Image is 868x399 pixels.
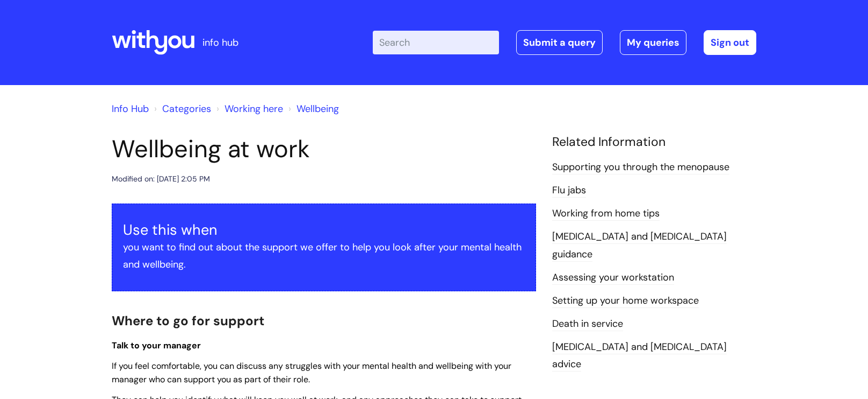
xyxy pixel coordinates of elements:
h3: Use this when [123,221,525,239]
div: | - [373,30,756,55]
span: Talk to your manager [112,340,201,351]
a: Submit a query [516,30,603,55]
a: Sign out [704,30,756,55]
a: [MEDICAL_DATA] and [MEDICAL_DATA] guidance [552,230,727,261]
a: Death in service [552,317,623,331]
a: Flu jabs [552,184,586,198]
span: Where to go for support [112,312,264,329]
input: Search [373,31,499,54]
li: Wellbeing [286,100,339,117]
h4: Related Information [552,135,756,150]
a: Categories [162,102,211,115]
a: Wellbeing [296,102,339,115]
li: Solution home [151,100,211,117]
a: Supporting you through the menopause [552,160,729,174]
div: Modified on: [DATE] 2:05 PM [112,172,210,186]
span: If you feel comfortable, you can discuss any struggles with your mental health and wellbeing with... [112,360,511,385]
a: Assessing your workstation [552,271,674,285]
p: info hub [202,34,238,51]
li: Working here [214,100,283,117]
a: Info Hub [112,102,149,115]
a: Setting up your home workspace [552,294,699,308]
a: Working here [225,102,283,115]
a: My queries [620,30,686,55]
a: [MEDICAL_DATA] and [MEDICAL_DATA] advice [552,340,727,372]
h1: Wellbeing at work [112,135,536,164]
a: Working from home tips [552,207,660,221]
p: you want to find out about the support we offer to help you look after your mental health and wel... [123,239,525,274]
